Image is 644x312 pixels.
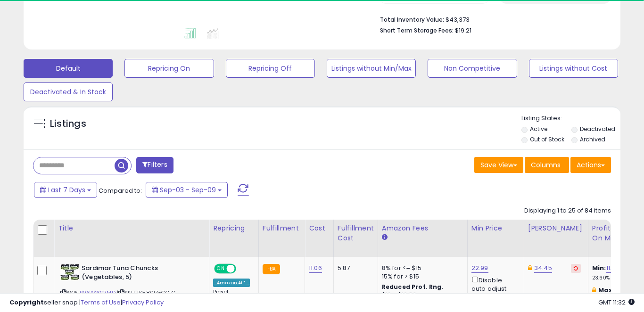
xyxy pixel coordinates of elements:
[124,59,214,78] button: Repricing On
[380,13,604,25] li: $43,373
[34,182,97,198] button: Last 7 Days
[592,263,606,272] b: Min:
[598,298,635,307] span: 2025-09-17 11:32 GMT
[380,16,444,24] b: Total Inventory Value:
[122,298,164,307] a: Privacy Policy
[525,157,569,173] button: Columns
[428,59,517,78] button: Non Competitive
[570,157,611,173] button: Actions
[524,206,611,215] div: Displaying 1 to 25 of 84 items
[48,185,85,195] span: Last 7 Days
[82,264,196,284] b: Sardimar Tuna Chuncks (Vegetables, 5)
[99,186,142,195] span: Compared to:
[226,59,315,78] button: Repricing Off
[327,59,416,78] button: Listings without Min/Max
[81,298,121,307] a: Terms of Use
[471,263,488,273] a: 22.99
[50,117,86,131] h5: Listings
[534,263,552,273] a: 34.45
[146,182,228,198] button: Sep-03 - Sep-09
[580,125,615,133] label: Deactivated
[382,264,460,272] div: 8% for <= $15
[9,298,164,307] div: seller snap | |
[382,233,388,242] small: Amazon Fees.
[382,223,463,233] div: Amazon Fees
[606,263,619,273] a: 11.35
[338,264,371,272] div: 5.87
[455,26,471,35] span: $19.21
[60,264,79,280] img: 516UEAfcNlL._SL40_.jpg
[213,279,250,287] div: Amazon AI *
[215,265,227,273] span: ON
[382,272,460,281] div: 15% for > $15
[531,160,561,170] span: Columns
[530,125,547,133] label: Active
[530,135,564,143] label: Out of Stock
[471,223,520,233] div: Min Price
[521,114,620,123] p: Listing States:
[580,135,605,143] label: Archived
[382,283,444,291] b: Reduced Prof. Rng.
[58,223,205,233] div: Title
[309,223,330,233] div: Cost
[213,223,255,233] div: Repricing
[474,157,523,173] button: Save View
[24,82,113,101] button: Deactivated & In Stock
[471,275,517,302] div: Disable auto adjust min
[309,263,322,273] a: 11.06
[136,157,173,173] button: Filters
[263,223,301,233] div: Fulfillment
[529,59,618,78] button: Listings without Cost
[9,298,44,307] strong: Copyright
[338,223,374,243] div: Fulfillment Cost
[24,59,113,78] button: Default
[235,265,250,273] span: OFF
[160,185,216,195] span: Sep-03 - Sep-09
[528,223,584,233] div: [PERSON_NAME]
[380,26,454,34] b: Short Term Storage Fees:
[263,264,280,274] small: FBA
